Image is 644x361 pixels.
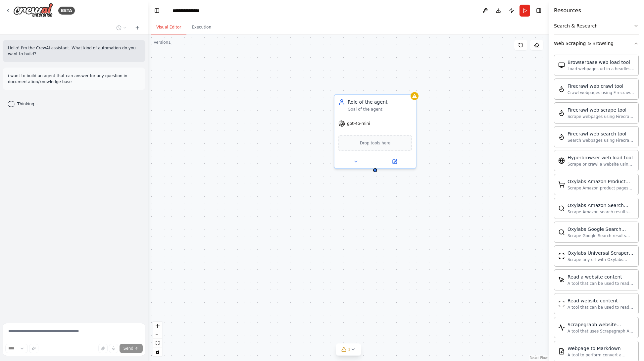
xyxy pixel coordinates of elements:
button: fit view [153,339,162,347]
div: Scrape or crawl a website using Hyperbrowser and return the contents in properly formatted markdo... [568,162,634,167]
div: Goal of the agent [348,107,412,112]
img: OxylabsGoogleSearchScraperTool [558,229,565,235]
div: Scrape webpages using Firecrawl and return the contents [568,114,634,119]
button: Improve this prompt [29,344,38,353]
img: OxylabsAmazonSearchScraperTool [558,205,565,212]
div: Scrape Google Search results with Oxylabs Google Search Scraper [568,233,634,238]
span: Drop tools here [360,140,391,146]
div: Web Scraping & Browsing [554,40,614,47]
button: zoom out [153,330,162,339]
div: Read a website content [568,274,634,280]
button: Hide right sidebar [534,6,543,15]
div: A tool to perform convert a webpage to markdown to make it easier for LLMs to understand [568,352,634,358]
div: Hyperbrowser web load tool [568,154,634,161]
img: ScrapeElementFromWebsiteTool [558,277,565,283]
div: Firecrawl web crawl tool [568,83,634,89]
img: HyperbrowserLoadTool [558,157,565,164]
button: zoom in [153,322,162,330]
div: Scrape Amazon search results with Oxylabs Amazon Search Scraper [568,209,634,215]
div: A tool that can be used to read a website content. [568,305,634,310]
button: Execution [186,21,217,34]
img: BrowserbaseLoadTool [558,62,565,69]
div: Oxylabs Google Search Scraper tool [568,226,634,232]
span: 1 [348,346,351,353]
div: BETA [58,7,75,15]
div: React Flow controls [153,322,162,356]
div: Read website content [568,297,634,304]
div: Browserbase web load tool [568,59,634,66]
img: OxylabsAmazonProductScraperTool [558,181,565,188]
div: Load webpages url in a headless browser using Browserbase and return the contents [568,66,634,72]
button: Hide left sidebar [152,6,162,15]
div: Role of the agentGoal of the agentgpt-4o-miniDrop tools here [334,94,417,169]
div: Firecrawl web search tool [568,130,634,137]
button: Open in side panel [376,158,413,166]
p: i want to build an agent that can answer for any question in documentation/knowledge base [8,73,140,85]
div: Scrapegraph website scraper [568,321,634,328]
button: Web Scraping & Browsing [554,35,639,52]
nav: breadcrumb [173,7,207,14]
div: Oxylabs Universal Scraper tool [568,250,634,256]
span: Send [124,346,133,351]
span: Thinking... [17,101,38,107]
button: Visual Editor [151,21,186,34]
img: FirecrawlCrawlWebsiteTool [558,86,565,92]
span: gpt-4o-mini [347,121,370,126]
div: Search & Research [554,23,598,29]
div: Oxylabs Amazon Product Scraper tool [568,178,634,185]
div: A tool that can be used to read a website content. [568,281,634,286]
a: React Flow attribution [530,356,548,360]
button: Search & Research [554,17,639,34]
div: A tool that uses Scrapegraph AI to intelligently scrape website content. [568,329,634,334]
div: Role of the agent [348,99,412,105]
button: Switch to previous chat [114,24,129,32]
button: toggle interactivity [153,347,162,356]
div: Scrape any url with Oxylabs Universal Scraper [568,257,634,262]
button: Click to speak your automation idea [109,344,118,353]
img: ScrapeWebsiteTool [558,300,565,307]
p: Hello! I'm the CrewAI assistant. What kind of automation do you want to build? [8,45,140,57]
button: Send [120,344,143,353]
button: Upload files [98,344,108,353]
div: Version 1 [154,40,171,45]
img: ScrapegraphScrapeTool [558,324,565,331]
div: Scrape Amazon product pages with Oxylabs Amazon Product Scraper [568,185,634,191]
img: FirecrawlSearchTool [558,133,565,140]
img: FirecrawlScrapeWebsiteTool [558,110,565,116]
div: Webpage to Markdown [568,345,634,352]
img: SerplyWebpageToMarkdownTool [558,348,565,355]
button: Start a new chat [132,24,143,32]
div: Search webpages using Firecrawl and return the results [568,138,634,143]
h4: Resources [554,7,581,15]
div: Crawl webpages using Firecrawl and return the contents [568,90,634,95]
img: Logo [13,3,53,18]
button: 1 [336,343,361,356]
div: Firecrawl web scrape tool [568,107,634,113]
img: OxylabsUniversalScraperTool [558,253,565,259]
div: Oxylabs Amazon Search Scraper tool [568,202,634,209]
